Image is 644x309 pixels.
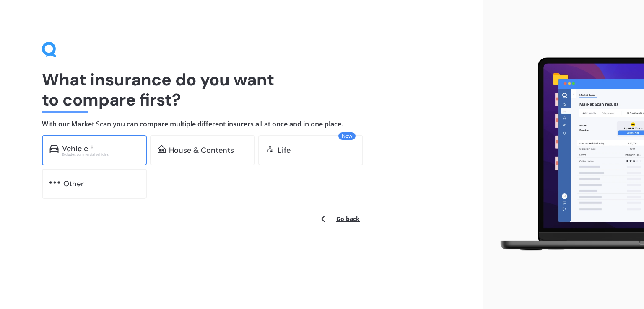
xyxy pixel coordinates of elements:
div: House & Contents [169,146,234,154]
img: life.f720d6a2d7cdcd3ad642.svg [266,145,274,153]
div: Life [278,146,291,154]
div: Excludes commercial vehicles [62,153,139,156]
span: New [338,132,356,140]
img: home-and-contents.b802091223b8502ef2dd.svg [158,145,166,153]
button: Go back [314,209,365,229]
img: other.81dba5aafe580aa69f38.svg [49,178,60,187]
h1: What insurance do you want to compare first? [42,70,441,110]
h4: With our Market Scan you can compare multiple different insurers all at once and in one place. [42,120,441,129]
div: Other [63,180,84,188]
div: Vehicle * [62,144,94,153]
img: car.f15378c7a67c060ca3f3.svg [49,145,59,153]
img: laptop.webp [490,53,644,255]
